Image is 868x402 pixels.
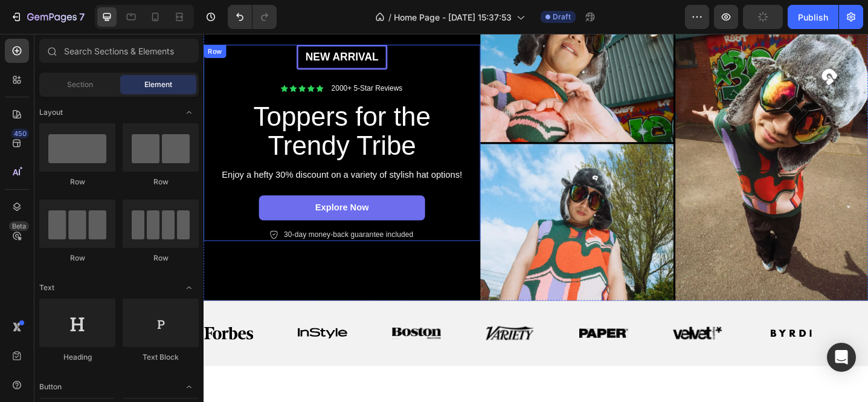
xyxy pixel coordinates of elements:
[394,11,512,24] span: Home Page - [DATE] 15:37:53
[827,343,856,372] div: Open Intercom Messenger
[39,282,54,293] span: Text
[410,322,463,332] img: Alt image
[11,129,29,138] div: 450
[39,381,62,392] span: Button
[5,5,90,29] button: 7
[179,377,199,397] span: Toggle open
[1,320,54,333] img: Alt image
[614,323,668,331] img: Alt image
[179,103,199,122] span: Toggle open
[9,221,29,231] div: Beta
[798,11,828,24] div: Publish
[67,79,93,90] span: Section
[123,177,199,187] div: Row
[39,253,115,264] div: Row
[553,11,571,22] span: Draft
[205,320,259,333] img: Alt image
[39,177,115,187] div: Row
[228,5,277,29] div: Undo/Redo
[123,253,199,264] div: Row
[788,5,838,29] button: Publish
[204,34,868,402] iframe: Design area
[39,107,63,118] span: Layout
[144,79,172,90] span: Element
[179,278,199,297] span: Toggle open
[39,352,115,363] div: Heading
[123,352,199,363] div: Text Block
[39,39,199,63] input: Search Sections & Elements
[512,318,565,336] img: Alt image
[388,11,391,24] span: /
[307,319,361,334] img: Alt image
[103,321,156,333] img: Alt image
[79,10,85,24] p: 7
